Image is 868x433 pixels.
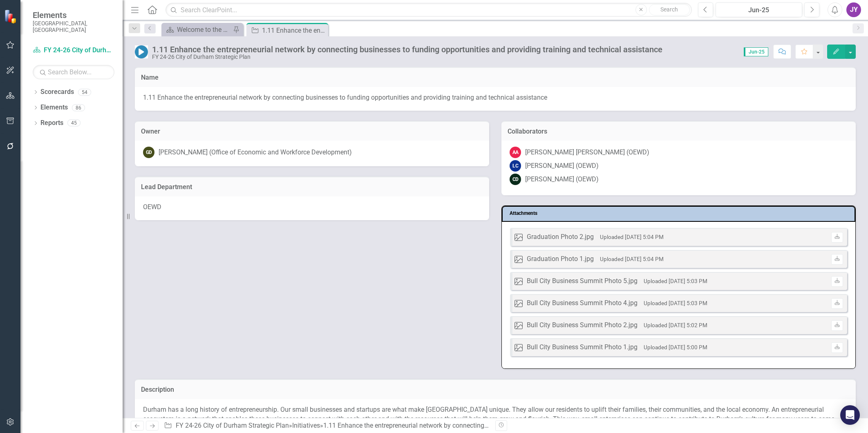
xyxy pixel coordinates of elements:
[40,118,63,128] a: Reports
[744,47,768,56] span: Jun-25
[135,45,148,58] img: In Progress
[40,87,74,97] a: Scorecards
[525,161,599,171] div: [PERSON_NAME] (OEWD)
[292,422,320,429] a: Initiatives
[143,405,848,424] p: Durham has a long history of entrepreneurship. Our small businesses and startups are what make [G...
[527,343,638,352] div: Bull City Business Summit Photo 1.jpg
[159,148,352,157] div: [PERSON_NAME] (Office of Economic and Workforce Development)
[525,175,599,184] div: [PERSON_NAME] (OEWD)
[644,300,707,306] small: Uploaded [DATE] 5:03 PM
[262,25,326,36] div: 1.11 Enhance the entrepreneurial network by connecting businesses to funding opportunities and pr...
[510,160,521,172] div: LC
[67,120,81,127] div: 45
[78,89,91,96] div: 54
[164,421,489,431] div: » »
[141,128,483,135] h3: Owner
[644,278,707,284] small: Uploaded [DATE] 5:03 PM
[323,422,727,429] div: 1.11 Enhance the entrepreneurial network by connecting businesses to funding opportunities and pr...
[33,10,114,20] span: Elements
[527,232,594,242] div: Graduation Photo 2.jpg
[176,422,289,429] a: FY 24-26 City of Durham Strategic Plan
[644,344,707,350] small: Uploaded [DATE] 5:00 PM
[718,5,799,15] div: Jun-25
[163,25,231,35] a: Welcome to the FY [DATE]-[DATE] Strategic Plan Landing Page!
[527,321,638,330] div: Bull City Business Summit Photo 2.jpg
[143,203,161,211] span: OEWD
[716,2,802,17] button: Jun-25
[527,299,638,308] div: Bull City Business Summit Photo 4.jpg
[143,147,154,158] div: GD
[33,20,114,33] small: [GEOGRAPHIC_DATA], [GEOGRAPHIC_DATA]
[527,277,638,286] div: Bull City Business Summit Photo 5.jpg
[141,386,850,393] h3: Description
[527,254,594,264] div: Graduation Photo 1.jpg
[152,54,662,60] div: FY 24-26 City of Durham Strategic Plan
[152,45,662,54] div: 1.11 Enhance the entrepreneurial network by connecting businesses to funding opportunities and pr...
[177,25,231,35] div: Welcome to the FY [DATE]-[DATE] Strategic Plan Landing Page!
[510,147,521,158] div: AA
[4,9,18,24] img: ClearPoint Strategy
[33,65,114,79] input: Search Below...
[840,405,860,425] div: Open Intercom Messenger
[72,104,85,111] div: 86
[40,103,68,112] a: Elements
[141,183,483,191] h3: Lead Department
[141,74,850,81] h3: Name
[510,211,850,216] h3: Attachments
[660,6,678,13] span: Search
[525,148,649,157] div: [PERSON_NAME] [PERSON_NAME] (OEWD)
[166,3,692,17] input: Search ClearPoint...
[143,93,848,103] span: 1.11 Enhance the entrepreneurial network by connecting businesses to funding opportunities and pr...
[600,256,664,262] small: Uploaded [DATE] 5:04 PM
[600,234,664,240] small: Uploaded [DATE] 5:04 PM
[33,46,114,55] a: FY 24-26 City of Durham Strategic Plan
[846,2,861,17] button: JY
[644,322,707,328] small: Uploaded [DATE] 5:02 PM
[510,174,521,185] div: CD
[508,128,850,135] h3: Collaborators
[649,4,690,16] button: Search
